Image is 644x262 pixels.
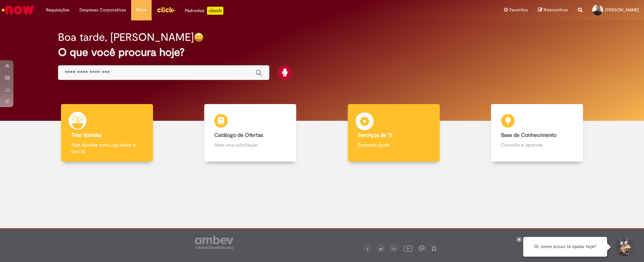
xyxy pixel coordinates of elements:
[195,236,233,249] img: logo_footer_ambev_rotulo_gray.png
[509,7,528,13] span: Favoritos
[366,247,369,251] img: logo_footer_facebook.png
[157,5,175,15] img: click_logo_yellow_360x200.png
[466,104,609,162] a: Base de Conhecimento Consulte e aprenda
[207,7,223,15] p: +GenAi
[501,142,573,148] p: Consulte e aprenda
[322,104,466,162] a: Serviços de TI Encontre ajuda
[179,104,322,162] a: Catálogo de Ofertas Abra uma solicitação
[614,237,634,257] button: Iniciar Conversa de Suporte
[46,7,69,13] span: Requisições
[79,7,126,13] span: Despesas Corporativas
[538,7,568,13] a: Rascunhos
[379,247,382,251] img: logo_footer_twitter.png
[35,104,179,162] a: Tirar dúvidas Tirar dúvidas com Lupi Assist e Gen Ai
[523,237,607,257] div: Oi, como posso te ajudar hoje?
[419,245,425,251] img: logo_footer_workplace.png
[136,7,147,13] span: More
[404,244,412,253] img: logo_footer_youtube.png
[194,32,204,42] img: happy-face.png
[544,7,568,13] span: Rascunhos
[501,132,556,139] b: Base de Conhecimento
[1,3,35,17] img: ServiceNow
[605,7,639,13] span: [PERSON_NAME]
[58,31,194,43] h2: Boa tarde, [PERSON_NAME]
[214,142,286,148] p: Abra uma solicitação
[58,47,586,58] h2: O que você procura hoje?
[214,132,263,139] b: Catálogo de Ofertas
[431,245,437,251] img: logo_footer_naosei.png
[71,142,143,155] p: Tirar dúvidas com Lupi Assist e Gen Ai
[358,142,430,148] p: Encontre ajuda
[185,7,223,15] div: Padroniza
[392,247,396,251] img: logo_footer_linkedin.png
[358,132,392,139] b: Serviços de TI
[71,132,102,139] b: Tirar dúvidas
